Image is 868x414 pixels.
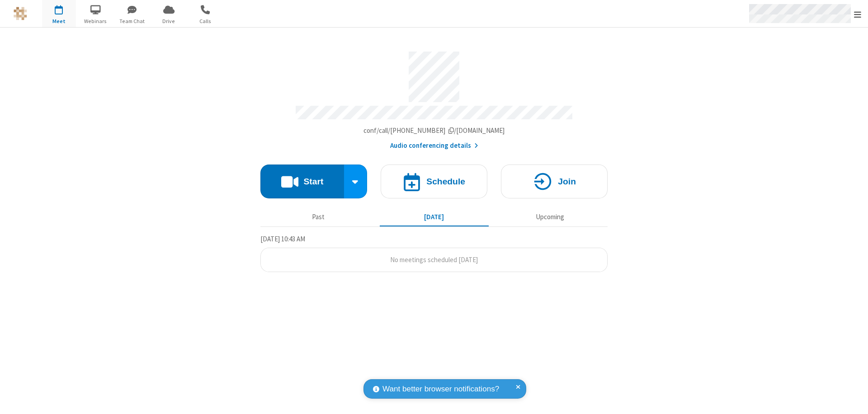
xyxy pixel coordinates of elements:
[79,17,113,25] span: Webinars
[380,208,489,226] button: [DATE]
[390,255,478,264] span: No meetings scheduled [DATE]
[495,208,604,226] button: Upcoming
[14,7,27,20] img: QA Selenium DO NOT DELETE OR CHANGE
[363,126,505,136] button: Copy my meeting room linkCopy my meeting room link
[260,235,305,243] span: [DATE] 10:43 AM
[264,208,373,226] button: Past
[344,165,368,198] div: Start conference options
[381,165,487,198] button: Schedule
[382,383,499,395] span: Want better browser notifications?
[115,17,149,25] span: Team Chat
[260,165,344,198] button: Start
[558,177,576,186] h4: Join
[363,126,505,135] span: Copy my meeting room link
[42,17,76,25] span: Meet
[845,390,861,408] iframe: Chat
[390,141,478,151] button: Audio conferencing details
[260,234,608,273] section: Today's Meetings
[303,177,323,186] h4: Start
[501,165,608,198] button: Join
[260,45,608,151] section: Account details
[189,17,222,25] span: Calls
[426,177,465,186] h4: Schedule
[152,17,186,25] span: Drive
